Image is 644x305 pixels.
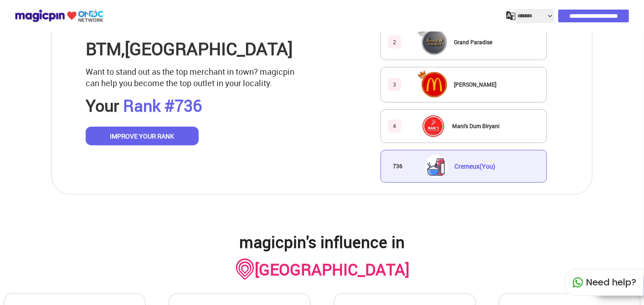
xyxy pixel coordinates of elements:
p: Want to stand out as the top merchant in town? magicpin can help you become the top outlet in you... [86,66,302,89]
img: ondc-logo-new-small.8a59708e.svg [15,8,103,24]
h2: [GEOGRAPHIC_DATA] [255,258,410,280]
img: whatapp_green.7240e66a.svg [572,277,583,288]
button: IMPROVE YOUR RANK [86,127,199,146]
span: Rank #736 [123,94,202,116]
div: 736 [388,160,407,173]
div: Need help? [565,269,644,296]
p: BTM , [GEOGRAPHIC_DATA] [86,36,293,61]
img: location-icon [235,257,255,282]
div: 2 [388,36,401,49]
img: Grand Paradise [423,31,446,54]
div: 3 [388,78,401,91]
h2: magicpin's influence in [235,231,410,253]
span: Grand Paradise [454,38,492,46]
img: ReportCrownThird.9d5063b6.svg [417,70,433,80]
div: 4 [388,119,401,133]
img: ReportCrownSecond.b01e5235.svg [417,27,433,37]
span: Cremeux (You) [454,162,495,171]
span: Your [86,94,119,116]
span: [PERSON_NAME] [454,81,496,88]
span: Mani's Dum Biryani [452,122,500,129]
img: Mani's Dum Biryani [422,115,445,138]
img: McDonald's [423,73,446,96]
img: http://lh3.googleusercontent.com/4Tfm5FcuBdp-fftZ9k5PFQH6tGHzZydxjnTERkVA3M00avNoUdj7QfV_sb3GLrQq... [425,155,448,178]
img: j2MGCQAAAABJRU5ErkJggg== [506,11,515,21]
